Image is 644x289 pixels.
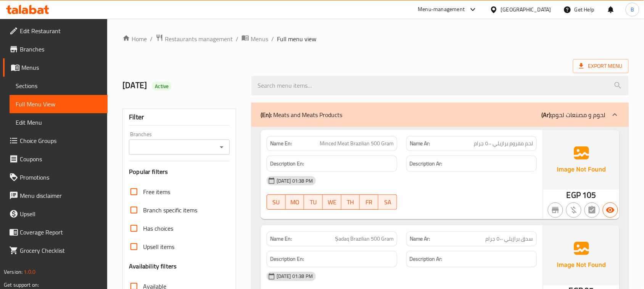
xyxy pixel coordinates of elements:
span: Export Menu [573,59,629,73]
span: Grocery Checklist [20,246,101,255]
li: / [271,34,274,43]
span: لحم مفروم برازيلي ٥٠٠ جرام [474,140,533,148]
span: Edit Restaurant [20,26,101,35]
a: Branches [3,40,108,58]
li: / [150,34,153,43]
span: Active [152,83,172,90]
a: Menus [241,34,268,44]
strong: Name Ar: [410,140,430,148]
span: Coupons [20,154,101,164]
a: Coupons [3,150,108,168]
p: Meats and Meats Products [261,110,342,119]
button: WE [323,194,341,210]
a: Edit Restaurant [3,22,108,40]
span: [DATE] 01:38 PM [274,177,316,185]
span: Promotions [20,173,101,182]
a: Full Menu View [10,95,108,113]
a: Choice Groups [3,132,108,150]
span: WE [326,197,338,208]
span: Edit Menu [16,118,101,127]
span: B [631,5,634,14]
strong: Name En: [270,235,292,243]
button: Not has choices [584,202,600,218]
button: TU [304,194,323,210]
span: Ṣadaq Brazilian 500 Gram [335,235,394,243]
span: [DATE] 01:38 PM [274,273,316,280]
li: / [236,34,238,43]
span: 105 [582,188,596,202]
span: Full menu view [277,34,316,43]
button: TH [341,194,360,210]
span: 1.0.0 [24,267,35,277]
h3: Popular filters [129,167,230,176]
span: Sections [16,81,101,90]
strong: Description En: [270,254,304,264]
div: Active [152,82,172,91]
div: [GEOGRAPHIC_DATA] [501,5,551,14]
p: لحوم و مصنعات لحوم [542,110,606,119]
a: Menu disclaimer [3,186,108,205]
button: SA [378,194,397,210]
span: FR [363,197,375,208]
a: Home [122,34,147,43]
a: Promotions [3,168,108,186]
span: Branch specific items [143,206,197,215]
span: TU [307,197,320,208]
button: SU [267,194,286,210]
span: Choice Groups [20,136,101,145]
span: Minced Meat Brazilian 500 Gram [320,140,394,148]
span: TH [345,197,357,208]
img: Ae5nvW7+0k+MAAAAAElFTkSuQmCC [543,225,620,285]
span: Menus [21,63,101,72]
button: Purchased item [566,202,581,218]
button: Not branch specific item [548,202,563,218]
b: (Ar): [542,109,552,120]
span: EGP [567,188,581,202]
h3: Availability filters [129,262,177,271]
div: Menu-management [418,5,465,14]
a: Menus [3,58,108,77]
span: Version: [4,267,23,277]
span: Coverage Report [20,228,101,237]
button: Available [603,202,618,218]
span: Upsell items [143,242,174,251]
span: Menus [251,34,268,43]
nav: breadcrumb [122,34,629,44]
button: MO [286,194,304,210]
span: Free items [143,187,170,196]
div: Filter [129,109,230,125]
input: search [251,76,629,95]
button: FR [360,194,378,210]
span: سدق برازيلي ٥٠٠ جرام [486,235,533,243]
button: Open [216,142,227,153]
span: Branches [20,45,101,54]
span: Export Menu [579,61,623,71]
a: Restaurants management [156,34,233,44]
strong: Description En: [270,159,304,169]
b: (En): [261,109,272,120]
strong: Description Ar: [410,254,443,264]
a: Upsell [3,205,108,223]
span: Has choices [143,224,173,233]
a: Coverage Report [3,223,108,241]
strong: Description Ar: [410,159,443,169]
h2: [DATE] [122,80,242,91]
span: MO [289,197,301,208]
span: SA [382,197,394,208]
div: (En): Meats and Meats Products(Ar):لحوم و مصنعات لحوم [251,103,629,127]
span: Full Menu View [16,100,101,109]
a: Grocery Checklist [3,241,108,260]
span: SU [270,197,283,208]
img: Ae5nvW7+0k+MAAAAAElFTkSuQmCC [543,130,620,189]
strong: Name En: [270,140,292,148]
a: Edit Menu [10,113,108,132]
span: Restaurants management [165,34,233,43]
span: Upsell [20,209,101,218]
a: Sections [10,77,108,95]
span: Menu disclaimer [20,191,101,200]
strong: Name Ar: [410,235,430,243]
